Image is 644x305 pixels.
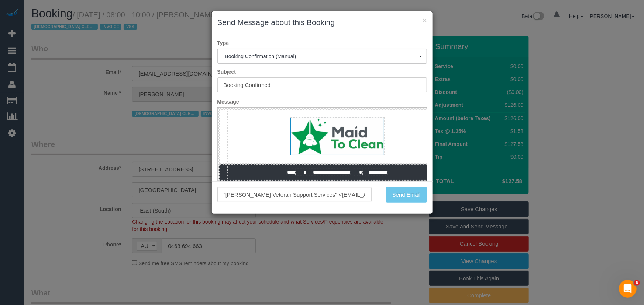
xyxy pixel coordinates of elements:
[634,280,640,286] span: 6
[212,68,433,76] label: Subject
[212,39,433,47] label: Type
[217,17,427,28] h3: Send Message about this Booking
[217,49,427,64] button: Booking Confirmation (Manual)
[422,16,427,24] button: ×
[218,108,427,222] iframe: Rich Text Editor, editor1
[619,280,637,298] iframe: Intercom live chat
[212,98,433,105] label: Message
[225,53,419,59] span: Booking Confirmation (Manual)
[217,77,427,92] input: Subject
